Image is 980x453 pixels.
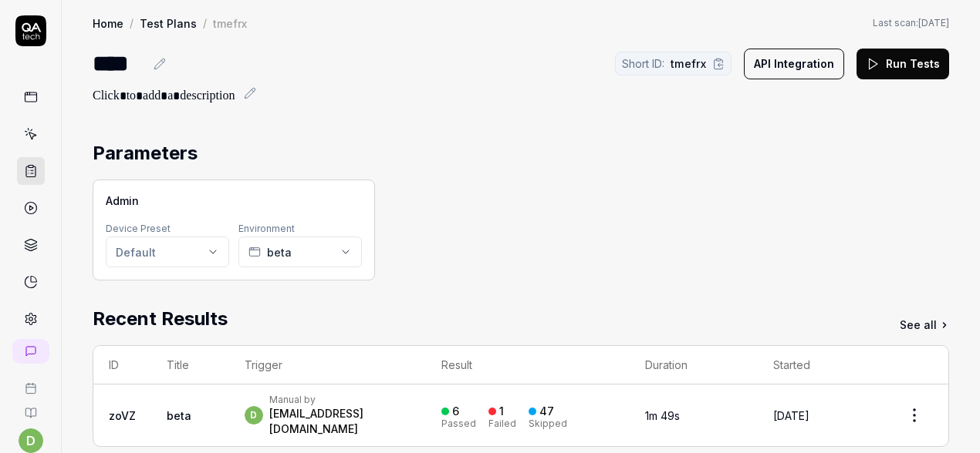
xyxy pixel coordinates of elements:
[269,394,411,406] div: Manual by
[773,409,809,422] time: [DATE]
[106,237,229,267] button: Default
[488,419,516,428] div: Failed
[622,55,664,72] span: Short ID:
[857,49,949,79] button: Run Tests
[744,49,844,79] button: API Integration
[873,16,949,30] span: Last scan:
[426,346,630,384] th: Result
[671,55,706,72] span: tmefrx
[93,139,198,167] h2: Parameters
[229,346,427,384] th: Trigger
[12,339,49,364] a: New conversation
[499,404,504,418] div: 1
[6,370,55,394] a: Book a call with us
[873,16,949,30] button: Last scan:[DATE]
[238,223,295,234] label: Environment
[203,15,207,31] div: /
[238,237,362,267] button: beta
[93,305,228,333] h2: Recent Results
[6,394,55,419] a: Documentation
[245,406,263,424] span: d
[758,346,880,384] th: Started
[630,346,757,384] th: Duration
[213,15,247,31] div: tmefrx
[918,17,949,29] time: [DATE]
[269,406,411,437] div: [EMAIL_ADDRESS][DOMAIN_NAME]
[529,419,567,428] div: Skipped
[106,193,139,209] span: Admin
[900,317,949,333] a: See all
[140,15,197,31] a: Test Plans
[441,419,476,428] div: Passed
[645,409,680,422] time: 1m 49s
[267,244,292,260] span: beta
[151,346,229,384] th: Title
[452,404,459,418] div: 6
[116,244,156,260] div: Default
[109,409,136,422] a: zoVZ
[130,15,133,31] div: /
[19,428,43,453] button: d
[93,346,151,384] th: ID
[106,223,171,234] label: Device Preset
[93,15,123,31] a: Home
[167,409,191,422] a: beta
[539,404,554,418] div: 47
